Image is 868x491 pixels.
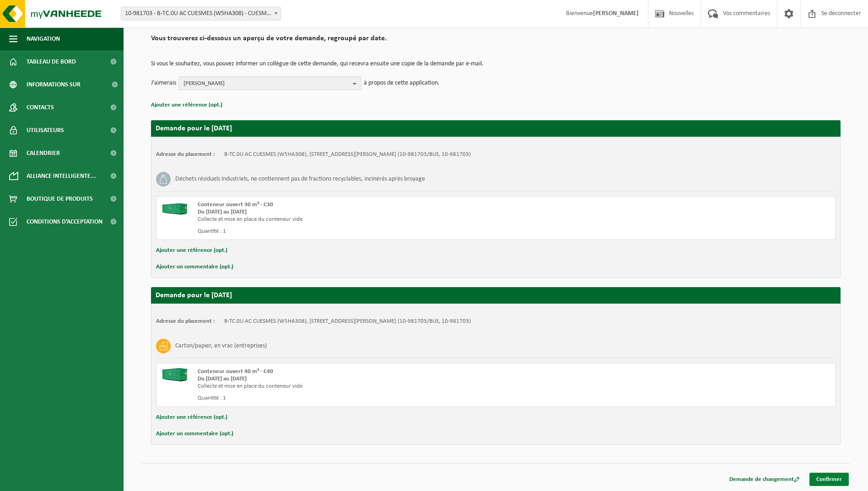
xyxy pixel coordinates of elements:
[27,119,64,142] span: Utilisateurs
[27,27,60,50] span: Navigation
[729,476,794,482] font: Demande de changement
[593,10,639,17] strong: [PERSON_NAME]
[27,96,54,119] span: Contacts
[27,50,76,73] span: Tableau de bord
[27,210,102,233] span: Conditions d’acceptation
[198,228,533,235] div: Quantité : 1
[156,318,215,324] strong: Adresse du placement :
[183,77,349,91] span: [PERSON_NAME]
[161,368,189,382] img: HK-XC-40-GN-00.png
[121,7,280,20] span: 10-981703 - B-TC.0U AC CUESMES (W5HA308) - CUESMES
[566,10,639,17] font: Bienvenue
[27,187,93,210] span: Boutique de produits
[722,473,807,486] a: Demande de changement
[156,428,233,440] button: Ajouter un commentaire (opt.)
[198,209,247,215] strong: Du [DATE] au [DATE]
[151,76,176,90] p: J’aimerais
[156,125,232,132] strong: Demande pour le [DATE]
[224,151,471,158] td: B-TC.0U AC CUESMES (W5HA308), [STREET_ADDRESS][PERSON_NAME] (10-981703/BUS, 10-981703)
[121,7,281,21] span: 10-981703 - B-TC.0U AC CUESMES (W5HA308) - CUESMES
[161,201,189,215] img: HK-XC-30-GN-00.png
[809,473,849,486] a: Confirmer
[156,151,215,157] strong: Adresse du placement :
[27,142,60,165] span: Calendrier
[156,261,233,273] button: Ajouter un commentaire (opt.)
[27,165,96,187] span: Alliance intelligente...
[156,411,227,423] button: Ajouter une référence (opt.)
[364,76,440,90] p: à propos de cette application.
[27,73,106,96] span: Informations sur l’entreprise
[198,202,273,208] span: Conteneur ouvert 30 m³ - C30
[198,376,247,382] strong: Du [DATE] au [DATE]
[198,395,533,402] div: Quantité : 1
[224,318,471,325] td: B-TC.0U AC CUESMES (W5HA308), [STREET_ADDRESS][PERSON_NAME] (10-981703/BUS, 10-981703)
[178,76,361,90] button: [PERSON_NAME]
[198,216,533,223] div: Collecte et mise en place du conteneur vide
[156,292,232,299] strong: Demande pour le [DATE]
[175,172,425,187] h3: Déchets résiduels industriels, ne contiennent pas de fractions recyclables, incinérés après broyage
[175,339,267,353] h3: Carton/papier, en vrac (entreprises)
[198,368,273,374] span: Conteneur ouvert 40 m³ - C40
[151,61,841,67] p: Si vous le souhaitez, vous pouvez informer un collègue de cette demande, qui recevra ensuite une ...
[156,245,227,256] button: Ajouter une référence (opt.)
[151,35,841,47] h2: Vous trouverez ci-dessous un aperçu de votre demande, regroupé par date.
[151,99,222,111] button: Ajouter une référence (opt.)
[198,383,533,390] div: Collecte et mise en place du conteneur vide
